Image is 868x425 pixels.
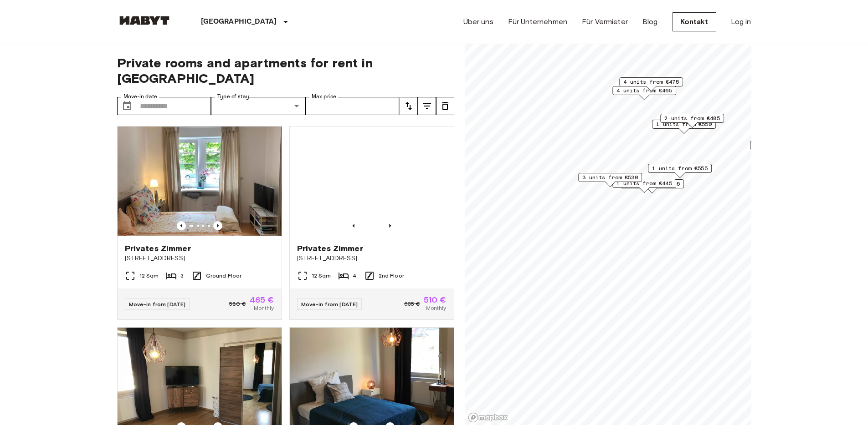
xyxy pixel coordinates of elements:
span: 4 units from €465 [616,86,672,95]
label: Move-in date [123,93,157,101]
div: Map marker [578,173,642,187]
img: Habyt [117,16,172,25]
span: Move-in from [DATE] [301,301,358,308]
button: Previous image [213,221,222,230]
span: Privates Zimmer [125,243,191,254]
span: 2 units from €485 [664,114,720,122]
a: Marketing picture of unit DE-09-012-002-01HFPrevious imagePrevious imagePrivates Zimmer[STREET_AD... [117,126,282,320]
a: Log in [731,16,751,27]
a: Kontakt [673,12,716,31]
div: Map marker [612,179,676,193]
div: Map marker [612,86,676,100]
div: Map marker [620,179,684,193]
div: Map marker [750,141,814,155]
label: Type of stay [217,93,249,101]
button: tune [418,97,436,115]
span: 12 Sqm [139,272,159,280]
span: Monthly [254,304,274,312]
span: [STREET_ADDRESS] [297,254,447,263]
span: 1 units from €550 [656,120,712,128]
span: 4 [353,272,356,280]
span: 3 [180,272,184,280]
span: [STREET_ADDRESS] [125,254,274,263]
span: 2nd Floor [379,272,404,280]
a: Für Unternehmen [508,16,567,27]
span: 3 units from €555 [624,180,680,188]
button: tune [436,97,454,115]
span: 3 units from €530 [582,173,638,182]
label: Max price [312,93,336,101]
span: 465 € [250,296,274,304]
img: Marketing picture of unit DE-09-007-001-04HF [290,126,454,236]
p: [GEOGRAPHIC_DATA] [201,16,277,27]
span: 1 units from €445 [616,179,672,187]
a: Blog [642,16,658,27]
span: Ground Floor [206,272,242,280]
span: Monthly [426,304,446,312]
span: Private rooms and apartments for rent in [GEOGRAPHIC_DATA] [117,55,454,86]
a: Über uns [463,16,493,27]
span: 510 € [424,296,447,304]
button: Previous image [349,221,358,230]
div: Map marker [619,77,683,91]
span: 635 € [404,300,420,308]
div: Map marker [660,114,724,128]
a: Marketing picture of unit DE-09-007-001-04HFPrevious imagePrevious imagePrivates Zimmer[STREET_AD... [289,126,454,320]
span: Move-in from [DATE] [129,301,186,308]
span: Privates Zimmer [297,243,363,254]
div: Map marker [648,164,712,178]
span: 580 € [229,300,246,308]
div: Map marker [652,120,716,134]
a: Mapbox logo [468,412,508,423]
span: 12 Sqm [312,272,331,280]
img: Marketing picture of unit DE-09-012-002-01HF [118,126,282,236]
button: Choose date [118,97,136,115]
button: Previous image [385,221,395,230]
button: Previous image [177,221,186,230]
span: 4 units from €475 [623,78,679,86]
span: 1 units from €555 [652,164,708,172]
a: Für Vermieter [582,16,628,27]
button: tune [400,97,418,115]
